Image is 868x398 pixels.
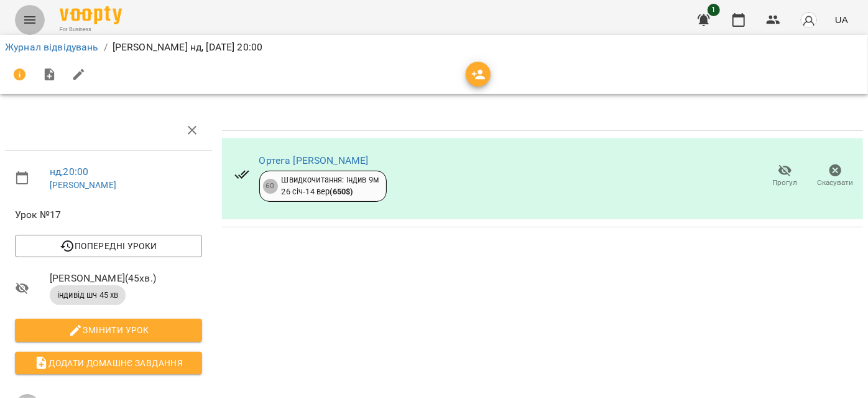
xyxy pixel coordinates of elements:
span: UA [835,13,848,26]
button: UA [830,8,853,31]
div: 60 [263,179,278,194]
a: Ортега [PERSON_NAME] [259,154,369,166]
span: Скасувати [818,178,854,188]
button: Menu [15,5,45,35]
span: індивід шч 45 хв [50,290,126,301]
img: avatar_s.png [800,11,818,29]
span: Попередні уроки [25,239,192,253]
button: Додати домашнє завдання [15,352,202,374]
a: [PERSON_NAME] [50,180,116,190]
b: ( 650 $ ) [330,187,353,196]
span: Урок №17 [15,207,202,222]
span: Прогул [773,178,798,188]
nav: breadcrumb [5,40,863,55]
span: 1 [708,4,720,16]
span: Додати домашнє завдання [25,356,192,371]
button: Змінити урок [15,319,202,341]
span: For Business [60,26,122,34]
a: нд , 20:00 [50,166,88,178]
button: Попередні уроки [15,235,202,257]
button: Скасувати [810,159,861,194]
li: / [104,40,108,55]
img: Voopty Logo [60,6,122,24]
span: Змінити урок [25,323,192,338]
p: [PERSON_NAME] нд, [DATE] 20:00 [113,40,262,55]
button: Прогул [760,159,810,194]
a: Журнал відвідувань [5,41,99,53]
div: Швидкочитання: Індив 9м 26 січ - 14 вер [282,174,379,197]
span: [PERSON_NAME] ( 45 хв. ) [50,271,202,286]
